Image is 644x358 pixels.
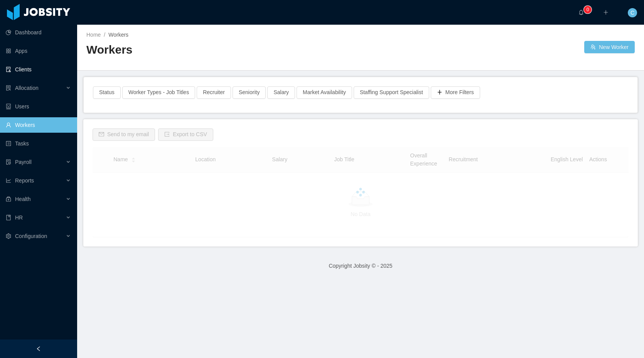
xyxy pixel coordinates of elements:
span: Allocation [15,85,39,91]
a: icon: userWorkers [6,117,71,133]
span: Workers [108,32,128,38]
i: icon: setting [6,233,11,239]
a: icon: profileTasks [6,136,71,151]
a: icon: robotUsers [6,99,71,114]
button: Market Availability [297,86,352,99]
a: icon: appstoreApps [6,43,71,59]
i: icon: bell [578,10,584,15]
h2: Workers [86,42,361,58]
span: / [104,32,105,38]
button: Worker Types - Job Titles [122,86,195,99]
button: icon: usergroup-addNew Worker [584,41,635,53]
span: Health [15,196,30,202]
span: C [631,8,634,17]
span: Configuration [15,233,47,239]
button: Staffing Support Specialist [354,86,429,99]
button: Salary [267,86,295,99]
button: Status [93,86,121,99]
a: Home [86,32,101,38]
i: icon: file-protect [6,159,11,165]
sup: 0 [584,6,592,14]
button: icon: plusMore Filters [431,86,480,99]
button: Recruiter [197,86,231,99]
i: icon: plus [603,10,609,15]
i: icon: line-chart [6,178,11,183]
span: Reports [15,177,34,184]
a: icon: auditClients [6,62,71,77]
span: HR [15,214,23,221]
button: Seniority [233,86,266,99]
i: icon: medicine-box [6,196,11,202]
i: icon: book [6,215,11,220]
footer: Copyright Jobsity © - 2025 [77,253,644,279]
a: icon: pie-chartDashboard [6,25,71,40]
span: Payroll [15,159,32,165]
i: icon: solution [6,85,11,91]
